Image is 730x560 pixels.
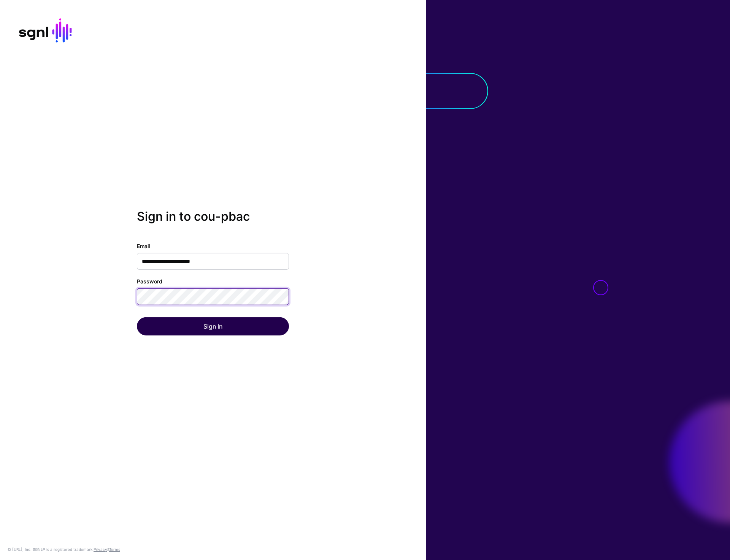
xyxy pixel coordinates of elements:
label: Password [137,277,162,285]
button: Sign In [137,317,289,335]
a: Privacy [94,547,107,552]
label: Email [137,242,151,250]
h2: Sign in to cou-pbac [137,209,289,224]
a: Terms [109,547,120,552]
div: © [URL], Inc. SGNL® is a registered trademark. & [8,546,120,552]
